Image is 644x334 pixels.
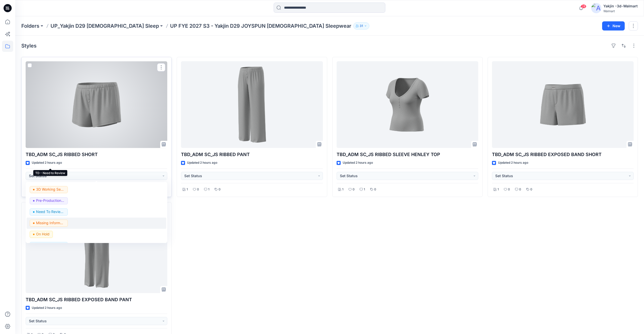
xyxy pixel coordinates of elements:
[364,187,365,192] p: 1
[581,4,586,8] span: 28
[353,22,369,29] button: 31
[603,9,638,13] div: Walmart
[36,231,49,237] p: On Hold
[32,160,62,165] p: Updated 2 hours ago
[21,22,39,29] a: Folders
[602,21,625,31] button: New
[492,151,634,158] p: TBD_ADM SC_JS RIBBED EXPOSED BAND SHORT
[208,187,209,192] p: 1
[187,187,188,192] p: 1
[21,43,37,49] h4: Styles
[343,160,373,165] p: Updated 2 hours ago
[530,187,532,192] p: 0
[26,151,167,158] p: TBD_ADM SC_JS RIBBED SHORT
[170,22,351,29] p: UP FYE 2027 S3 - Yakjin D29 JOYSPUN [DEMOGRAPHIC_DATA] Sleepwear
[492,61,634,148] a: TBD_ADM SC_JS RIBBED EXPOSED BAND SHORT
[26,206,167,293] a: TBD_ADM SC_JS RIBBED EXPOSED BAND PANT
[181,61,323,148] a: TBD_ADM SC_JS RIBBED PANT
[374,187,376,192] p: 0
[36,242,64,249] p: Not Proceeding / Dropped
[36,197,64,204] p: Pre-Production Approved
[498,187,499,192] p: 1
[342,187,343,192] p: 1
[337,61,478,148] a: TBD_ADM SC_JS RIBBED SLEEVE HENLEY TOP
[498,160,528,165] p: Updated 2 hours ago
[591,3,601,13] img: avatar
[508,187,510,192] p: 0
[519,187,521,192] p: 0
[36,186,64,193] p: 3D Working Session - Need to Review
[51,22,159,29] a: UP_Yakjin D29 [DEMOGRAPHIC_DATA] Sleep
[187,160,217,165] p: Updated 2 hours ago
[36,208,64,215] p: Need To Review - Design/PD/Tech
[26,296,167,303] p: TBD_ADM SC_JS RIBBED EXPOSED BAND PANT
[353,187,355,192] p: 0
[181,151,323,158] p: TBD_ADM SC_JS RIBBED PANT
[36,220,64,226] p: Missing Information
[32,305,62,311] p: Updated 2 hours ago
[219,187,221,192] p: 0
[337,151,478,158] p: TBD_ADM SC_JS RIBBED SLEEVE HENLEY TOP
[360,23,363,29] p: 31
[603,3,638,9] div: Yakjin -3d-Walmart
[197,187,199,192] p: 0
[26,61,167,148] a: TBD_ADM SC_JS RIBBED SHORT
